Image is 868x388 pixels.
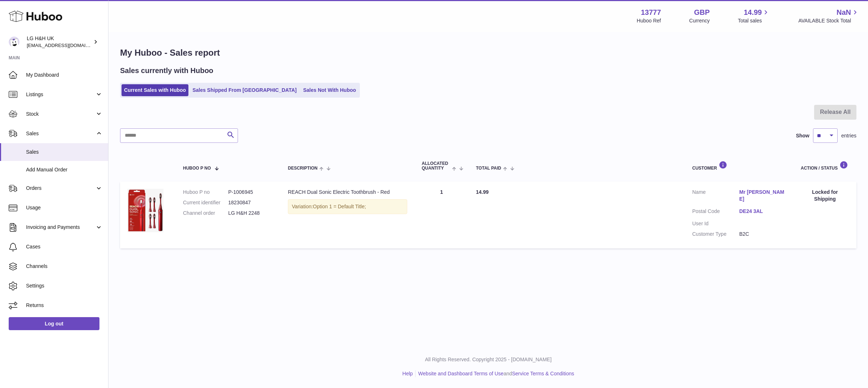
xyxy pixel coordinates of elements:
a: Current Sales with Huboo [122,84,188,96]
img: 1_49ebbd56-f9cf-48fa-9b81-f5587c9ec770.webp [127,189,163,232]
span: Returns [26,302,103,309]
dd: 18230847 [228,199,273,206]
dt: Huboo P no [183,189,228,196]
span: Settings [26,282,103,289]
span: AVAILABLE Stock Total [798,17,859,24]
span: Listings [26,91,95,98]
span: Sales [26,130,95,137]
span: 14.99 [744,8,762,17]
span: Usage [26,204,103,211]
a: Help [403,371,413,376]
a: 14.99 Total sales [738,8,770,24]
strong: 13777 [641,8,661,17]
dt: Current identifier [183,199,228,206]
span: [EMAIL_ADDRESS][DOMAIN_NAME] [27,42,106,48]
span: My Dashboard [26,72,103,78]
dt: Customer Type [692,231,739,238]
li: and [416,370,574,377]
a: Mr [PERSON_NAME] [739,189,786,202]
div: Customer [692,161,786,171]
dt: User Id [692,220,739,227]
span: Option 1 = Default Title; [313,204,366,209]
dt: Channel order [183,210,228,217]
h1: My Huboo - Sales report [120,47,856,59]
a: Sales Shipped From [GEOGRAPHIC_DATA] [190,84,299,96]
span: NaN [837,8,851,17]
a: Log out [9,317,99,330]
p: All Rights Reserved. Copyright 2025 - [DOMAIN_NAME] [114,356,862,363]
img: veechen@lghnh.co.uk [9,37,20,47]
dd: P-1006945 [228,189,273,196]
span: Channels [26,263,103,270]
a: DE24 3AL [739,208,786,215]
div: Variation: [288,199,407,214]
a: NaN AVAILABLE Stock Total [798,8,859,24]
dt: Postal Code [692,208,739,217]
a: Sales Not With Huboo [301,84,358,96]
div: REACH Dual Sonic Electric Toothbrush - Red [288,189,407,196]
strong: GBP [694,8,710,17]
div: Currency [689,17,710,24]
dd: LG H&H 2248 [228,210,273,217]
div: Huboo Ref [637,17,661,24]
span: Orders [26,185,95,192]
span: ALLOCATED Quantity [422,161,450,171]
div: LG H&H UK [27,35,92,49]
a: Service Terms & Conditions [512,371,574,376]
div: Locked for Shipping [801,189,849,202]
span: Description [288,166,318,171]
span: entries [841,132,856,139]
span: Cases [26,243,103,250]
span: Sales [26,149,103,155]
span: Total sales [738,17,770,24]
span: Invoicing and Payments [26,224,95,231]
span: Add Manual Order [26,166,103,173]
dt: Name [692,189,739,204]
span: Total paid [476,166,501,171]
td: 1 [414,182,469,248]
div: Action / Status [801,161,849,171]
span: Huboo P no [183,166,211,171]
a: Website and Dashboard Terms of Use [418,371,503,376]
label: Show [796,132,809,139]
span: 14.99 [476,189,489,195]
dd: B2C [739,231,786,238]
h2: Sales currently with Huboo [120,66,213,76]
span: Stock [26,111,95,118]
